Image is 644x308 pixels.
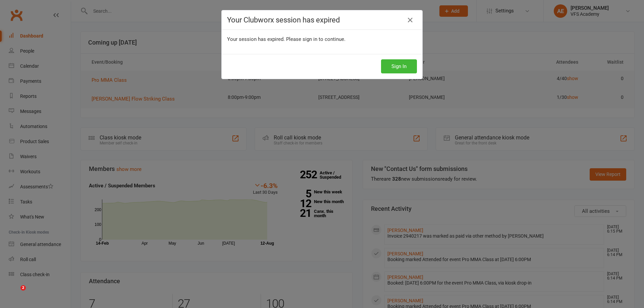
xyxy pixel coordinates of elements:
[7,285,23,301] iframe: Intercom live chat
[405,15,416,25] a: Close
[381,59,417,73] button: Sign In
[227,16,417,24] h4: Your Clubworx session has expired
[227,36,345,42] span: Your session has expired. Please sign in to continue.
[20,285,26,291] span: 2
